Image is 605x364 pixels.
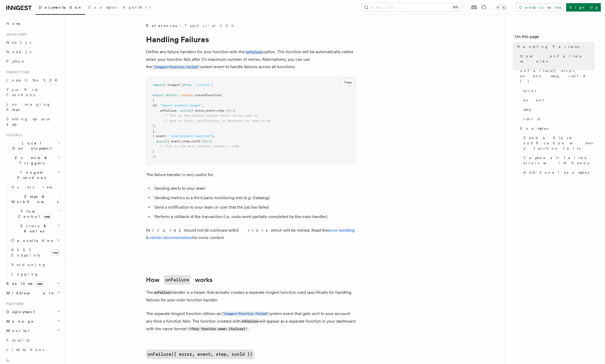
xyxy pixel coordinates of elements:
button: Manage [4,317,62,326]
span: error [523,88,538,93]
span: Inngest tour [4,70,29,74]
span: { [233,109,235,112]
a: Overview [9,182,62,192]
span: from [184,83,191,87]
span: Install the SDK [6,78,61,82]
span: Additional examples [523,170,589,175]
span: Security [6,338,30,342]
a: step [521,105,594,114]
span: Quick start [4,32,27,37]
span: , [154,124,156,128]
span: ({ event [165,139,180,143]
span: How onFailure works [520,53,594,64]
span: export [153,93,164,97]
span: Manage [4,319,34,324]
a: Install the SDK [4,75,62,85]
a: AgentKit [120,2,154,14]
button: Events & Triggers [4,153,62,168]
span: Examples [520,126,548,131]
a: Sign Up [566,3,601,12]
button: Deployment [4,307,62,317]
a: Contact sales [516,3,564,12]
a: Logging [9,269,62,279]
span: { [153,99,154,102]
a: How onFailure works [518,51,594,66]
span: "shop/product.imported" [169,134,211,138]
li: Perform a rollback of the transaction (i.e. undo work partially completed by the main handler) [153,213,356,220]
a: TypeScript SDK [184,23,237,28]
span: Handling Failures [517,44,579,49]
span: Middleware [4,290,54,296]
button: Inngest Functions [4,168,62,182]
span: => [206,139,210,143]
span: , [215,109,217,112]
code: onFailure [153,290,171,295]
span: new [51,249,60,256]
span: Send a Slack notification when a function fails [523,135,594,151]
a: Home [4,19,62,28]
span: Python [6,59,25,63]
a: "inngest/function.failed" [152,64,200,69]
a: Next.js [4,38,62,47]
button: Steps & Workflows [9,192,62,207]
span: Events & Triggers [4,155,57,166]
span: } [153,150,154,153]
a: Leveraging Steps [4,100,62,114]
span: , [213,134,215,138]
a: onFailure [245,49,263,54]
span: : [156,104,158,107]
span: async [156,139,165,143]
button: Monitor [4,326,62,335]
button: Toggle dark mode [495,4,507,10]
button: Flow Controlnew [9,207,62,221]
span: Your first Functions [6,88,38,97]
em: Failures [146,228,184,233]
a: onFailure({ error, event, step, runId }) [146,350,254,359]
code: "<Your function name> (failure)" [187,327,248,331]
a: Node.js [4,47,62,57]
span: Realtime [4,281,44,286]
span: Platform [4,302,24,306]
span: event [523,97,544,103]
span: .createFunction [193,93,221,97]
span: AgentKit [123,5,151,9]
a: Setting up your app [4,114,62,129]
em: Errors [237,228,271,233]
span: new [35,281,44,287]
span: References [146,23,177,28]
a: Python [4,57,62,66]
span: Inngest Functions [4,170,57,180]
span: Cancellation [9,238,55,243]
a: runId [521,114,594,124]
code: onFailure [164,275,191,285]
span: Home [6,21,21,26]
span: "import-product-images" [160,104,202,107]
a: Handling Failures [515,42,594,51]
button: Realtimenew [4,279,62,288]
a: error [521,86,594,95]
span: Capture all failure errors with Sentry [523,155,594,166]
span: ( [221,93,222,97]
span: ); [153,155,156,158]
span: { event [153,134,165,138]
span: } [211,134,213,138]
span: Steps & Workflows [9,194,59,204]
span: ({ error [189,109,204,112]
code: onFailure [245,50,263,55]
span: , [189,139,191,143]
span: step [523,107,531,112]
button: Cancellation [9,236,62,245]
a: Limitations [4,345,62,354]
span: Leveraging Steps [6,102,51,112]
span: inngest [180,93,193,97]
span: new [43,214,51,220]
a: error handling & retries documentation [146,228,354,240]
span: , [202,104,204,107]
a: Capture all failure errors with Sentry [521,153,594,168]
span: , [180,139,182,143]
li: Send a notification to your team or user that the job has failed [153,204,356,211]
span: Setting up your app [6,117,51,126]
span: , [204,109,206,112]
p: Define any failure handlers for your function with the option. This function will be automaticall... [146,48,356,71]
